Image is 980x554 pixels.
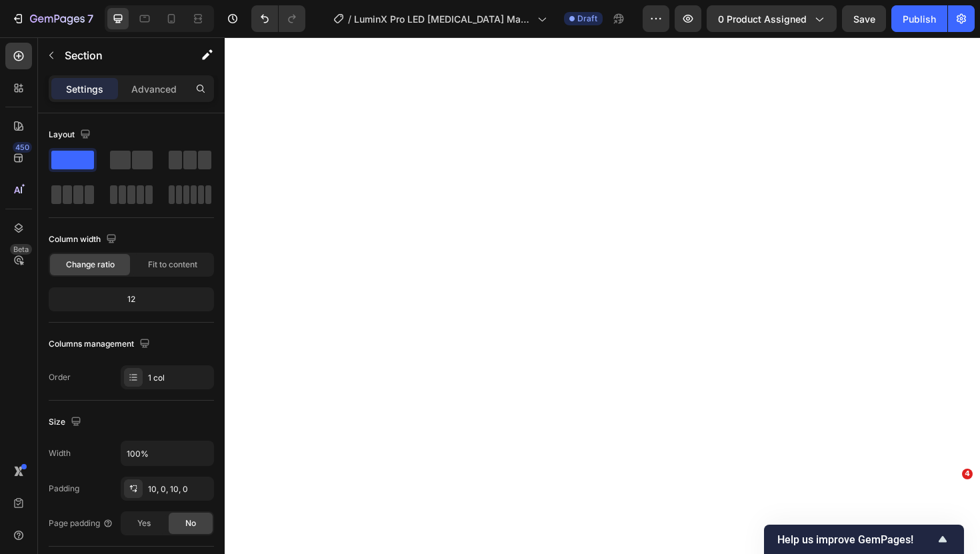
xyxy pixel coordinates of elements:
[718,12,807,26] span: 0 product assigned
[49,413,84,431] div: Size
[49,371,71,383] div: Order
[66,259,115,271] span: Change ratio
[251,5,305,32] div: Undo/Redo
[66,82,103,96] p: Settings
[5,5,99,32] button: 7
[777,533,935,546] span: Help us improve GemPages!
[131,82,177,96] p: Advanced
[148,483,211,495] div: 10, 0, 10, 0
[777,531,951,547] button: Show survey - Help us improve GemPages!
[49,231,119,249] div: Column width
[87,11,93,27] p: 7
[137,517,151,529] span: Yes
[49,517,113,529] div: Page padding
[49,126,93,144] div: Layout
[577,13,597,25] span: Draft
[962,469,973,479] span: 4
[354,12,532,26] span: LuminX Pro LED [MEDICAL_DATA] Mask | Revised Product Page - Phase 2
[121,441,213,465] input: Auto
[935,489,967,521] iframe: Intercom live chat
[842,5,886,32] button: Save
[51,290,211,309] div: 12
[348,12,351,26] span: /
[903,12,936,26] div: Publish
[65,47,174,63] p: Section
[891,5,947,32] button: Publish
[148,259,197,271] span: Fit to content
[49,335,153,353] div: Columns management
[49,483,79,495] div: Padding
[49,447,71,459] div: Width
[13,142,32,153] div: 450
[853,13,875,25] span: Save
[707,5,837,32] button: 0 product assigned
[185,517,196,529] span: No
[10,244,32,255] div: Beta
[148,372,211,384] div: 1 col
[225,37,980,554] iframe: Design area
